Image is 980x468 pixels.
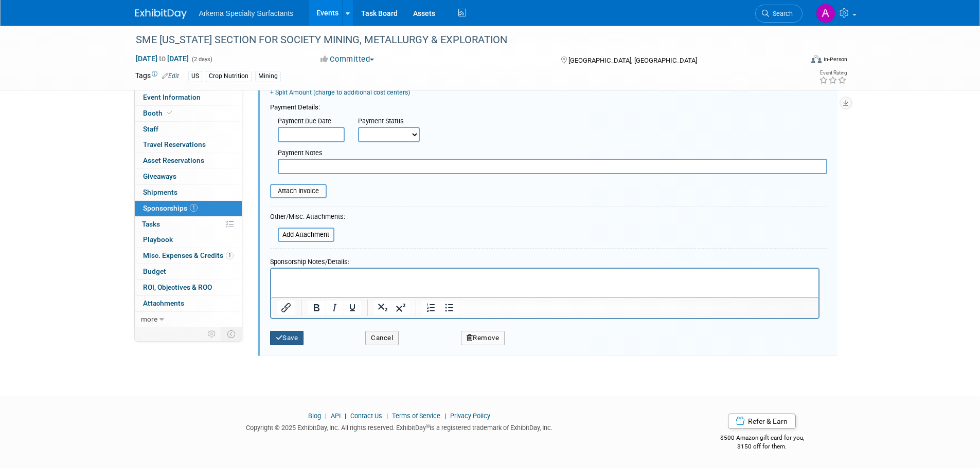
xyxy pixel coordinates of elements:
[143,251,234,259] span: Misc. Expenses & Credits
[135,201,242,216] a: Sponsorships1
[365,331,399,345] button: Cancel
[769,10,793,17] span: Search
[221,327,242,341] td: Toggle Event Tabs
[278,148,827,159] div: Payment Notes
[270,97,827,113] div: Payment Details:
[135,153,242,169] a: Asset Reservations
[135,106,242,121] a: Booth
[143,109,174,117] span: Booth
[811,55,822,63] img: Format-Inperson.png
[135,217,242,232] a: Tasks
[135,312,242,327] a: more
[384,412,390,420] span: |
[143,299,184,307] span: Attachments
[308,412,321,420] a: Blog
[135,248,242,264] a: Misc. Expenses & Credits1
[442,412,449,420] span: |
[135,70,179,82] td: Tags
[326,301,343,315] button: Italic
[135,296,242,311] a: Attachments
[679,442,845,451] div: $150 off for them.
[270,331,304,345] button: Save
[392,412,440,420] a: Terms of Service
[308,301,325,315] button: Bold
[450,412,490,420] a: Privacy Policy
[226,252,234,259] span: 1
[819,70,847,76] div: Event Rating
[358,117,427,127] div: Payment Status
[742,53,848,69] div: Event Format
[344,301,361,315] button: Underline
[816,4,835,23] img: Amanda Pyatt
[277,301,295,315] button: Insert/edit link
[143,283,212,291] span: ROI, Objectives & ROO
[203,327,221,341] td: Personalize Event Tab Strip
[143,204,198,212] span: Sponsorships
[135,137,242,153] a: Travel Reservations
[755,5,803,23] a: Search
[392,301,409,315] button: Superscript
[132,31,787,49] div: SME [US_STATE] SECTION FOR SOCIETY MINING, METALLURGY & EXPLORATION
[255,71,281,82] div: Mining
[342,412,349,420] span: |
[143,188,177,196] span: Shipments
[191,56,212,63] span: (2 days)
[135,185,242,200] a: Shipments
[135,54,189,63] span: [DATE] [DATE]
[271,269,818,297] iframe: Rich Text Area
[426,423,430,429] sup: ®
[568,57,697,64] span: [GEOGRAPHIC_DATA], [GEOGRAPHIC_DATA]
[199,9,294,17] span: Arkema Specialty Surfactants
[141,315,157,323] span: more
[188,71,202,82] div: US
[135,122,242,137] a: Staff
[823,55,847,63] div: In-Person
[331,412,341,420] a: API
[143,156,204,164] span: Asset Reservations
[135,90,242,105] a: Event Information
[317,54,378,65] button: Committed
[206,71,252,82] div: Crop Nutrition
[143,93,201,101] span: Event Information
[270,89,410,96] a: + Split Amount (charge to additional cost centers)
[461,331,505,345] button: Remove
[679,427,845,451] div: $500 Amazon gift card for you,
[422,301,440,315] button: Numbered list
[323,412,329,420] span: |
[143,267,166,275] span: Budget
[135,232,242,248] a: Playbook
[143,235,173,244] span: Playbook
[135,169,242,184] a: Giveaways
[135,280,242,295] a: ROI, Objectives & ROO
[157,54,167,63] span: to
[142,220,160,228] span: Tasks
[135,421,664,433] div: Copyright © 2025 ExhibitDay, Inc. All rights reserved. ExhibitDay is a registered trademark of Ex...
[143,140,206,148] span: Travel Reservations
[135,9,187,19] img: ExhibitDay
[143,125,158,133] span: Staff
[374,301,391,315] button: Subscript
[135,264,242,279] a: Budget
[190,204,198,212] span: 1
[350,412,382,420] a: Contact Us
[270,212,345,224] div: Other/Misc. Attachments:
[728,414,796,429] a: Refer & Earn
[143,172,176,180] span: Giveaways
[278,117,343,127] div: Payment Due Date
[162,72,179,80] a: Edit
[270,253,819,268] div: Sponsorship Notes/Details:
[440,301,458,315] button: Bullet list
[167,110,172,116] i: Booth reservation complete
